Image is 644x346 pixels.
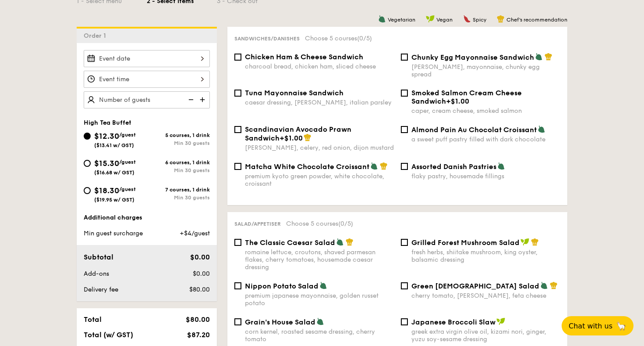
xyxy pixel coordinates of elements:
span: (0/5) [357,35,372,42]
span: Grain's House Salad [245,318,315,326]
span: $0.00 [190,253,210,261]
div: caper, cream cheese, smoked salmon [411,107,560,115]
div: flaky pastry, housemade fillings [411,173,560,180]
span: Vegetarian [388,17,415,23]
span: /guest [119,186,136,192]
span: Spicy [473,17,486,23]
span: Chef's recommendation [506,17,567,23]
input: Matcha White Chocolate Croissantpremium kyoto green powder, white chocolate, croissant [234,163,241,170]
input: Grilled Forest Mushroom Saladfresh herbs, shiitake mushroom, king oyster, balsamic dressing [401,239,408,246]
span: Scandinavian Avocado Prawn Sandwich [245,125,351,142]
input: $15.30/guest($16.68 w/ GST)6 courses, 1 drinkMin 30 guests [84,160,91,167]
div: Min 30 guests [147,140,210,146]
button: Chat with us🦙 [562,316,633,335]
span: ($19.95 w/ GST) [94,197,134,203]
span: +$1.00 [446,97,469,105]
img: icon-reduce.1d2dbef1.svg [184,91,197,108]
input: $12.30/guest($13.41 w/ GST)5 courses, 1 drinkMin 30 guests [84,133,91,140]
input: Smoked Salmon Cream Cheese Sandwich+$1.00caper, cream cheese, smoked salmon [401,90,408,97]
input: $18.30/guest($19.95 w/ GST)7 courses, 1 drinkMin 30 guests [84,187,91,194]
input: Chicken Ham & Cheese Sandwichcharcoal bread, chicken ham, sliced cheese [234,54,241,61]
span: /guest [119,132,136,138]
span: Choose 5 courses [305,35,372,42]
span: $80.00 [186,315,210,324]
span: Almond Pain Au Chocolat Croissant [411,126,537,134]
span: Total (w/ GST) [84,331,133,339]
span: Vegan [436,17,453,23]
img: icon-chef-hat.a58ddaea.svg [346,238,354,246]
img: icon-vegetarian.fe4039eb.svg [535,53,543,61]
div: Additional charges [84,213,210,222]
img: icon-vegetarian.fe4039eb.svg [319,281,327,289]
span: Total [84,315,102,324]
div: corn kernel, roasted sesame dressing, cherry tomato [245,328,394,343]
img: icon-spicy.37a8142b.svg [463,15,471,23]
span: ($13.41 w/ GST) [94,142,134,148]
span: $0.00 [193,270,210,278]
div: [PERSON_NAME], mayonnaise, chunky egg spread [411,63,560,78]
img: icon-vegetarian.fe4039eb.svg [538,125,545,133]
div: 6 courses, 1 drink [147,159,210,166]
div: fresh herbs, shiitake mushroom, king oyster, balsamic dressing [411,249,560,263]
input: Green [DEMOGRAPHIC_DATA] Saladcherry tomato, [PERSON_NAME], feta cheese [401,282,408,289]
input: Assorted Danish Pastriesflaky pastry, housemade fillings [401,163,408,170]
span: ($16.68 w/ GST) [94,169,134,176]
span: Nippon Potato Salad [245,282,318,290]
div: 7 courses, 1 drink [147,187,210,193]
img: icon-vegetarian.fe4039eb.svg [540,281,548,289]
div: Min 30 guests [147,195,210,201]
img: icon-vegetarian.fe4039eb.svg [316,317,324,325]
div: a sweet puff pastry filled with dark chocolate [411,136,560,143]
span: Sandwiches/Danishes [234,36,300,42]
span: Order 1 [84,32,110,40]
span: Salad/Appetiser [234,221,281,227]
div: premium kyoto green powder, white chocolate, croissant [245,173,394,187]
input: Number of guests [84,91,210,108]
div: premium japanese mayonnaise, golden russet potato [245,292,394,307]
span: Smoked Salmon Cream Cheese Sandwich [411,89,522,105]
span: The Classic Caesar Salad [245,238,335,247]
div: Min 30 guests [147,167,210,173]
div: caesar dressing, [PERSON_NAME], italian parsley [245,99,394,106]
img: icon-vegetarian.fe4039eb.svg [370,162,378,170]
img: icon-chef-hat.a58ddaea.svg [550,281,558,289]
span: Matcha White Chocolate Croissant [245,162,369,171]
img: icon-vegan.f8ff3823.svg [496,317,505,325]
img: icon-vegan.f8ff3823.svg [520,238,529,246]
input: Grain's House Saladcorn kernel, roasted sesame dressing, cherry tomato [234,318,241,325]
input: Chunky Egg Mayonnaise Sandwich[PERSON_NAME], mayonnaise, chunky egg spread [401,54,408,61]
span: Choose 5 courses [286,220,353,227]
span: Subtotal [84,253,113,261]
div: cherry tomato, [PERSON_NAME], feta cheese [411,292,560,299]
span: Chat with us [569,322,612,330]
span: +$1.00 [280,134,303,142]
input: Event date [84,50,210,67]
span: $87.20 [187,331,210,339]
span: Tuna Mayonnaise Sandwich [245,89,343,97]
img: icon-vegetarian.fe4039eb.svg [497,162,505,170]
img: icon-vegetarian.fe4039eb.svg [378,15,386,23]
span: $18.30 [94,186,119,195]
img: icon-vegan.f8ff3823.svg [426,15,435,23]
input: Scandinavian Avocado Prawn Sandwich+$1.00[PERSON_NAME], celery, red onion, dijon mustard [234,126,241,133]
span: Min guest surcharge [84,230,143,237]
div: charcoal bread, chicken ham, sliced cheese [245,63,394,70]
div: [PERSON_NAME], celery, red onion, dijon mustard [245,144,394,151]
span: $15.30 [94,159,119,168]
input: The Classic Caesar Saladromaine lettuce, croutons, shaved parmesan flakes, cherry tomatoes, house... [234,239,241,246]
input: Almond Pain Au Chocolat Croissanta sweet puff pastry filled with dark chocolate [401,126,408,133]
span: +$4/guest [180,230,210,237]
span: Delivery fee [84,286,118,293]
img: icon-vegetarian.fe4039eb.svg [336,238,344,246]
img: icon-chef-hat.a58ddaea.svg [545,53,552,61]
div: 5 courses, 1 drink [147,132,210,138]
span: Japanese Broccoli Slaw [411,318,495,326]
span: (0/5) [338,220,353,227]
img: icon-chef-hat.a58ddaea.svg [531,238,539,246]
img: icon-add.58712e84.svg [197,91,210,108]
span: Assorted Danish Pastries [411,162,496,171]
span: $80.00 [189,286,210,293]
span: Chunky Egg Mayonnaise Sandwich [411,53,534,61]
input: Japanese Broccoli Slawgreek extra virgin olive oil, kizami nori, ginger, yuzu soy-sesame dressing [401,318,408,325]
input: Nippon Potato Saladpremium japanese mayonnaise, golden russet potato [234,282,241,289]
